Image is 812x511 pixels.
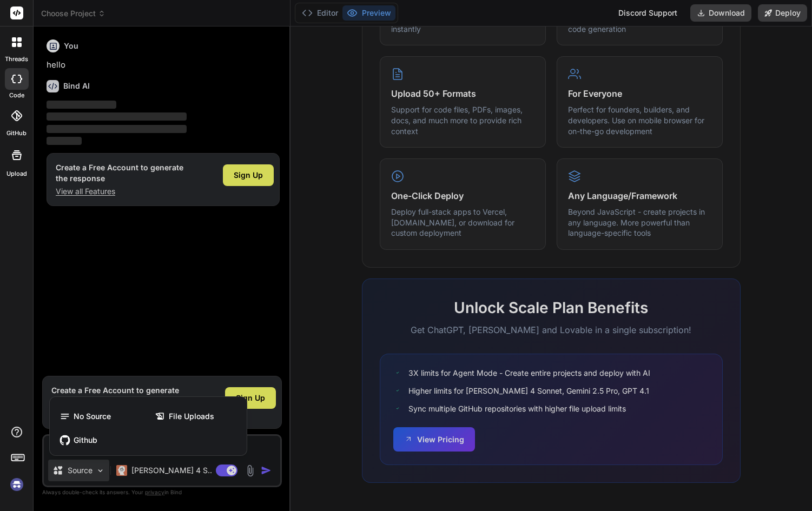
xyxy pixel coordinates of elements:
label: GitHub [6,129,27,138]
span: Github [74,435,97,446]
label: Upload [6,169,27,178]
img: signin [8,475,26,494]
span: No Source [74,411,111,422]
span: File Uploads [169,411,214,422]
label: code [9,91,24,100]
label: threads [5,55,28,64]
